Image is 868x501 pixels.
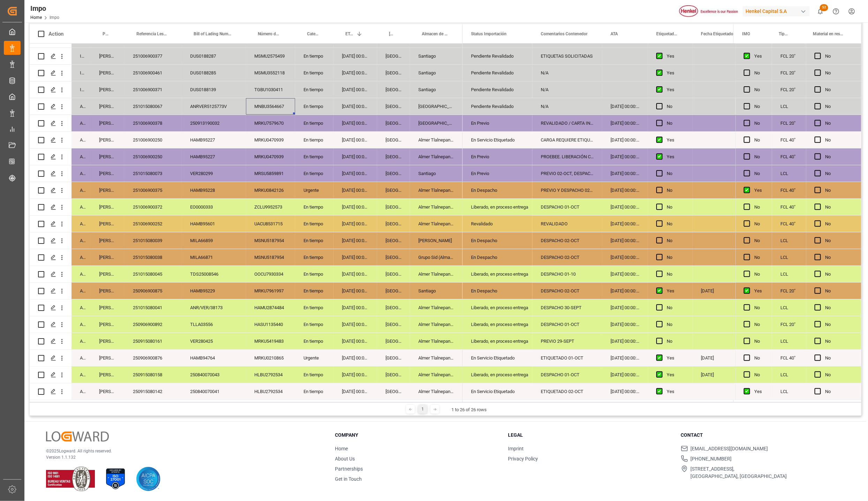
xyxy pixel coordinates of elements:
div: UACU8531715 [246,216,295,232]
div: [DATE] 00:00:00 [602,366,648,383]
div: Press SPACE to select this row. [735,249,861,266]
div: Press SPACE to select this row. [30,383,463,400]
div: 251006900250 [125,132,182,148]
div: Almer Tlalnepantla [410,266,463,282]
div: Arrived [72,165,91,182]
div: N/A [532,98,602,115]
div: 251006900252 [125,216,182,232]
div: [PERSON_NAME] [91,199,125,215]
div: En tiempo [295,199,334,215]
div: LCL [772,165,806,182]
div: Almer Tlalnepantla [410,366,463,383]
div: 250915080158 [125,366,182,383]
div: 251015080045 [125,266,182,282]
div: Press SPACE to select this row. [30,165,463,182]
div: [PERSON_NAME] [91,182,125,198]
div: LCL [772,266,806,282]
div: 250906900892 [125,316,182,333]
div: ETIQUETADO 02-OCT [532,383,602,400]
div: FCL 40" [772,199,806,215]
div: [DATE] 00:00:00 [334,366,377,383]
div: FCL 40" [772,132,806,148]
div: VER280299 [182,165,246,182]
div: Press SPACE to select this row. [735,333,861,350]
div: Press SPACE to select this row. [30,283,463,299]
div: MSMU2575459 [246,48,295,64]
div: DESPACHO 30-SEPT [532,299,602,316]
div: Press SPACE to select this row. [30,249,463,266]
div: FCL 20" [772,81,806,98]
button: Henkel Capital S.A [743,5,813,18]
div: [DATE] 00:00:00 [334,316,377,333]
div: [GEOGRAPHIC_DATA] [377,350,410,366]
div: [GEOGRAPHIC_DATA] [410,115,463,131]
div: En tiempo [295,216,334,232]
div: [DATE] 00:00:00 [602,232,648,249]
div: [PERSON_NAME] [91,98,125,115]
div: Henkel Capital S.A [743,6,810,16]
button: show 52 new notifications [813,3,828,19]
div: HAMB95227 [182,148,246,165]
div: [DATE] 00:00:00 [602,383,648,400]
div: DESPACHO 02-OCT [532,232,602,249]
div: [GEOGRAPHIC_DATA] [377,366,410,383]
div: Almer Tlalnepantla [410,316,463,333]
div: DESPACHO 02-OCT [532,249,602,266]
div: Press SPACE to select this row. [30,132,463,148]
div: MSNU5187954 [246,232,295,249]
div: En tiempo [295,115,334,131]
div: 251015080073 [125,165,182,182]
div: Press SPACE to select this row. [735,65,861,81]
div: FCL 20" [772,283,806,299]
div: [DATE] 00:00:00 [602,148,648,165]
div: [GEOGRAPHIC_DATA] [377,299,410,316]
div: [DATE] 00:00:00 [334,266,377,282]
div: Santiago [410,283,463,299]
div: Almer Tlalnepantla [410,350,463,366]
div: 250915080161 [125,333,182,349]
div: [PERSON_NAME] [91,283,125,299]
div: MRSU5859891 [246,165,295,182]
div: DESPACHO 01-OCT [532,366,602,383]
div: LCL [772,299,806,316]
div: Press SPACE to select this row. [735,81,861,98]
div: LCL [772,366,806,383]
div: Arrived [72,249,91,266]
div: [GEOGRAPHIC_DATA] [377,165,410,182]
div: HAMB94764 [182,350,246,366]
div: Almer Tlalnepantla [410,148,463,165]
div: Press SPACE to select this row. [735,132,861,148]
div: Arrived [72,266,91,282]
div: ETIQUETADO 01-OCT [532,350,602,366]
div: Press SPACE to select this row. [30,148,463,165]
div: [GEOGRAPHIC_DATA] [377,98,410,115]
div: En tiempo [295,333,334,349]
div: Press SPACE to select this row. [735,165,861,182]
div: VER280425 [182,333,246,349]
div: Press SPACE to select this row. [30,232,463,249]
div: Press SPACE to select this row. [30,299,463,316]
div: HAMB95601 [182,216,246,232]
div: N/A [532,81,602,98]
div: Almer Tlalnepantla [410,199,463,215]
div: [DATE] 00:00:00 [602,115,648,131]
div: Urgente [295,350,334,366]
div: MRKU0842126 [246,182,295,198]
div: 251015080038 [125,249,182,266]
div: Santiago [410,81,463,98]
div: Press SPACE to select this row. [735,98,861,115]
div: EO0000333 [182,199,246,215]
div: DESPACHO 02-OCT [532,283,602,299]
div: FCL 40" [772,148,806,165]
div: En tiempo [295,316,334,333]
div: Press SPACE to select this row. [735,366,861,383]
div: [PERSON_NAME] [91,148,125,165]
div: Arrived [72,283,91,299]
div: [GEOGRAPHIC_DATA] [377,199,410,215]
div: 251006900377 [125,48,182,64]
div: [PERSON_NAME] [91,165,125,182]
div: [DATE] 00:00:00 [334,98,377,115]
div: 250915080142 [125,383,182,400]
div: Press SPACE to select this row. [735,350,861,366]
div: [PERSON_NAME] [91,249,125,266]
